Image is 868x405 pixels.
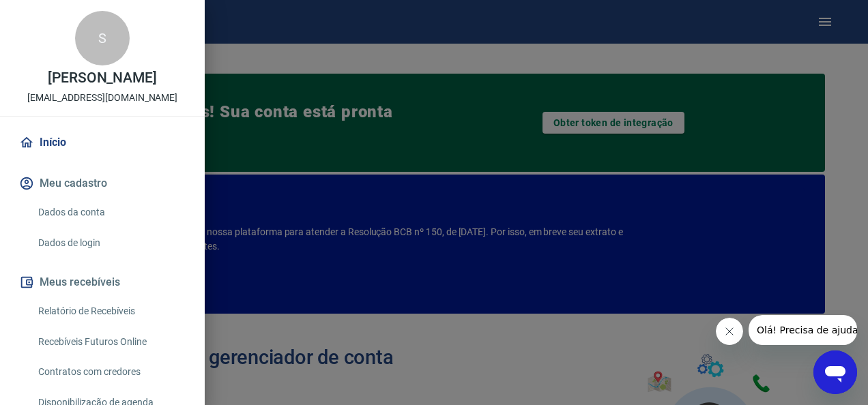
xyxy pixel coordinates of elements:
button: Meus recebíveis [16,267,188,297]
iframe: Fechar mensagem [716,318,743,345]
a: Relatório de Recebíveis [33,297,188,325]
iframe: Mensagem da empresa [749,315,857,345]
a: Início [16,127,188,157]
a: Contratos com credores [33,358,188,386]
span: Olá! Precisa de ajuda? [8,10,115,20]
p: [PERSON_NAME] [48,71,157,85]
iframe: Botão para abrir a janela de mensagens [813,350,857,394]
p: [EMAIL_ADDRESS][DOMAIN_NAME] [27,91,178,105]
a: Dados da conta [33,198,188,226]
div: S [75,11,130,65]
a: Dados de login [33,229,188,257]
button: Meu cadastro [16,168,188,198]
a: Recebíveis Futuros Online [33,328,188,356]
